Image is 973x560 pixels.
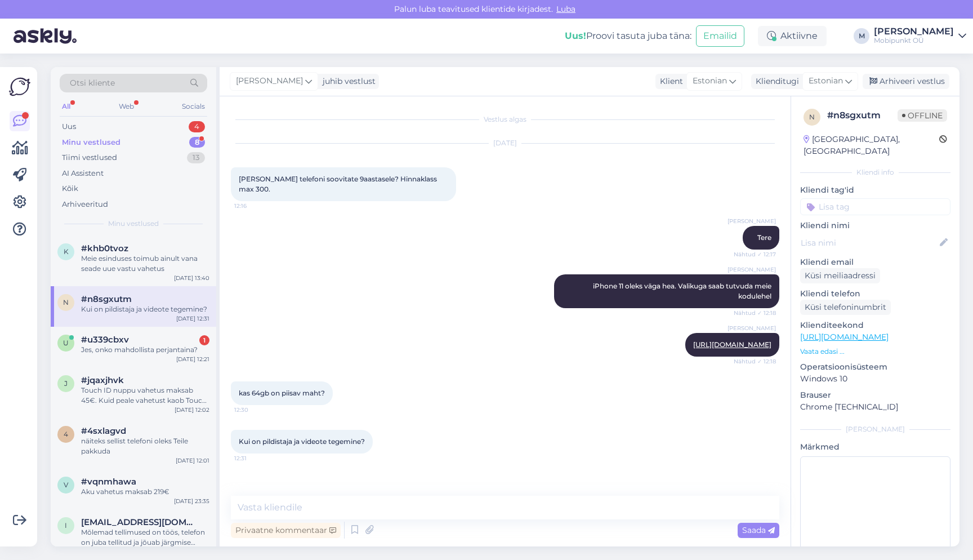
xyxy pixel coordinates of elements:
[734,357,776,366] span: Nähtud ✓ 12:18
[81,243,128,254] span: #khb0tvoz
[70,77,115,89] span: Otsi kliente
[727,324,776,332] span: [PERSON_NAME]
[231,138,779,148] div: [DATE]
[800,268,880,283] div: Küsi meiliaadressi
[874,27,954,36] div: [PERSON_NAME]
[64,430,68,438] span: 4
[81,527,209,548] div: Mõlemad tellimused on töös, telefon on juba tellitud ja jõuab järgmise nädala keskel meie esindusse.
[199,335,209,345] div: 1
[655,75,683,87] div: Klient
[63,298,69,306] span: n
[800,373,950,385] p: Windows 10
[757,233,771,242] span: Tere
[727,217,776,225] span: [PERSON_NAME]
[62,199,108,210] div: Arhiveeritud
[62,152,117,163] div: Tiimi vestlused
[801,237,938,249] input: Lisa nimi
[800,361,950,373] p: Operatsioonisüsteem
[800,346,950,357] p: Vaata edasi ...
[553,4,579,14] span: Luba
[742,525,775,535] span: Saada
[64,481,68,489] span: v
[800,424,950,434] div: [PERSON_NAME]
[800,198,950,215] input: Lisa tag
[854,28,869,44] div: M
[874,36,954,45] div: Mobipunkt OÜ
[180,99,207,114] div: Socials
[60,99,73,114] div: All
[81,345,209,355] div: Jes, onko mahdollista perjantaina?
[800,441,950,453] p: Märkmed
[65,521,67,530] span: i
[863,74,949,89] div: Arhiveeri vestlus
[800,220,950,232] p: Kliendi nimi
[174,274,209,282] div: [DATE] 13:40
[64,247,69,256] span: k
[81,477,136,487] span: #vqnmhawa
[800,389,950,401] p: Brauser
[800,167,950,177] div: Kliendi info
[9,76,30,97] img: Askly Logo
[176,355,209,363] div: [DATE] 12:21
[62,121,76,132] div: Uus
[874,27,966,45] a: [PERSON_NAME]Mobipunkt OÜ
[239,437,365,446] span: Kui on pildistaja ja videote tegemine?
[81,294,132,304] span: #n8sgxutm
[175,406,209,414] div: [DATE] 12:02
[565,29,691,43] div: Proovi tasuta juba täna:
[62,168,104,179] div: AI Assistent
[189,121,205,132] div: 4
[800,401,950,413] p: Chrome [TECHNICAL_ID]
[693,340,771,349] a: [URL][DOMAIN_NAME]
[800,288,950,300] p: Kliendi telefon
[231,114,779,125] div: Vestlus algas
[239,389,325,397] span: kas 64gb on piisav maht?
[81,335,129,345] span: #u339cbxv
[231,523,341,538] div: Privaatne kommentaar
[174,497,209,505] div: [DATE] 23:35
[800,332,889,342] a: [URL][DOMAIN_NAME]
[898,109,947,122] span: Offline
[81,436,209,456] div: näiteks sellist telefoni oleks Teile pakkuda
[234,202,276,210] span: 12:16
[593,282,773,300] span: iPhone 11 oleks väga hea. Valikuga saab tutvuda meie kodulehel
[734,250,776,259] span: Nähtud ✓ 12:17
[809,75,843,87] span: Estonian
[176,456,209,465] div: [DATE] 12:01
[239,175,439,193] span: [PERSON_NAME] telefoni soovitate 9aastasele? Hinnaklass max 300.
[187,152,205,163] div: 13
[696,25,744,47] button: Emailid
[693,75,727,87] span: Estonian
[64,379,68,388] span: j
[565,30,586,41] b: Uus!
[800,300,891,315] div: Küsi telefoninumbrit
[758,26,827,46] div: Aktiivne
[81,304,209,314] div: Kui on pildistaja ja videote tegemine?
[234,406,276,414] span: 12:30
[800,319,950,331] p: Klienditeekond
[809,113,815,121] span: n
[81,487,209,497] div: Aku vahetus maksab 219€
[81,375,124,385] span: #jqaxjhvk
[189,137,205,148] div: 8
[81,426,126,436] span: #4sxlagvd
[81,254,209,274] div: Meie esinduses toimub ainult vana seade uue vastu vahetus
[234,454,276,463] span: 12:31
[81,385,209,406] div: Touch ID nuppu vahetus maksab 45€. Kuid peale vahetust kaob Touch ID fuktsioon, kuna see nupp on ...
[318,75,376,87] div: juhib vestlust
[727,265,776,274] span: [PERSON_NAME]
[108,219,159,229] span: Minu vestlused
[751,75,799,87] div: Klienditugi
[734,309,776,317] span: Nähtud ✓ 12:18
[176,314,209,323] div: [DATE] 12:31
[81,517,198,527] span: i.migur@gmail.com
[62,183,78,194] div: Kõik
[800,184,950,196] p: Kliendi tag'id
[804,134,939,157] div: [GEOGRAPHIC_DATA], [GEOGRAPHIC_DATA]
[827,109,898,122] div: # n8sgxutm
[800,256,950,268] p: Kliendi email
[63,339,69,347] span: u
[117,99,136,114] div: Web
[236,75,303,87] span: [PERSON_NAME]
[62,137,120,148] div: Minu vestlused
